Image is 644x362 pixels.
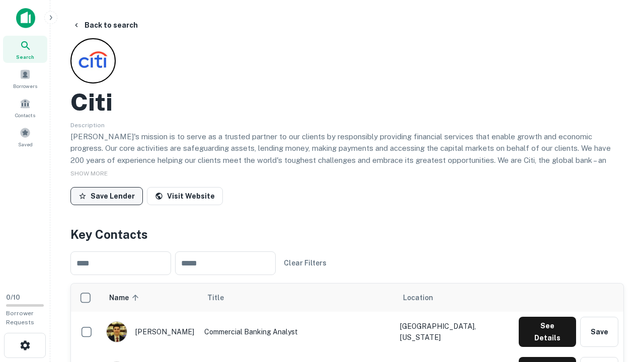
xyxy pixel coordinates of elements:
a: Saved [3,123,47,150]
button: Back to search [68,16,142,34]
h2: Citi [70,87,113,117]
td: [GEOGRAPHIC_DATA], [US_STATE] [395,312,514,352]
h4: Key Contacts [70,225,624,243]
span: SHOW MORE [70,170,108,177]
span: 0 / 10 [6,294,20,301]
p: [PERSON_NAME]'s mission is to serve as a trusted partner to our clients by responsibly providing ... [70,131,624,190]
th: Location [395,284,514,312]
td: Commercial Banking Analyst [199,312,395,352]
button: Save [580,317,618,347]
span: Name [109,292,142,304]
a: Contacts [3,94,47,121]
th: Title [199,284,395,312]
span: Contacts [15,111,35,119]
span: Borrowers [13,82,37,90]
span: Borrower Requests [6,310,34,326]
a: Search [3,36,47,63]
div: [PERSON_NAME] [106,321,194,342]
span: Saved [18,140,33,148]
img: 1753279374948 [107,322,127,342]
span: Location [403,292,433,304]
span: Title [207,292,237,304]
span: Search [16,53,34,61]
a: Visit Website [147,187,223,205]
button: See Details [519,317,576,347]
button: Clear Filters [280,254,331,272]
img: capitalize-icon.png [16,8,35,28]
span: Description [70,122,105,129]
a: Borrowers [3,65,47,92]
button: Save Lender [70,187,143,205]
th: Name [101,284,199,312]
iframe: Chat Widget [594,282,644,330]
